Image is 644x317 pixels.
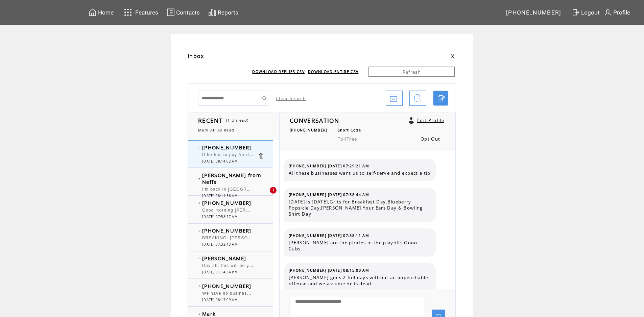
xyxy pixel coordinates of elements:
[572,8,580,17] img: exit.svg
[421,136,440,142] a: Opt Out
[202,199,252,206] span: [PHONE_NUMBER]
[202,227,252,234] span: [PHONE_NUMBER]
[198,178,200,179] img: bulletFull.png
[202,242,238,247] span: [DATE] 07:32:43 AM
[202,298,238,302] span: [DATE] 08:17:09 AM
[289,170,431,176] span: All these businesses want us to self-serve and expect a tip
[289,199,431,217] span: [DATE] is [DATE],Grits for Breakfast Day,Blueberry Popsicle Day,[PERSON_NAME] Your Ears Day & Bow...
[389,91,398,106] img: archive.png
[208,8,216,17] img: chart.svg
[259,91,269,106] input: Submit
[289,268,369,273] span: [PHONE_NUMBER] [DATE] 08:15:00 AM
[433,91,448,106] a: Click to start a chat with mobile number by SMS
[258,153,264,159] a: Click to delete these messgaes
[289,240,431,252] span: [PERSON_NAME] are the pirates in the playoffs Gooo Cubs
[202,262,330,268] span: Day all, this will be yours the curtains no not the curtains
[202,206,410,213] span: Good morning [PERSON_NAME] and [PERSON_NAME]. Can't wait to hear [PERSON_NAME].
[88,7,115,18] a: Home
[198,285,200,287] img: bulletEmpty.png
[290,128,328,132] span: [PHONE_NUMBER]
[176,9,200,16] span: Contacts
[338,136,357,142] span: TollFree
[252,69,305,74] a: DOWNLOAD REPLIES CSV
[198,202,200,204] img: bulletEmpty.png
[218,9,238,16] span: Reports
[121,6,159,19] a: Features
[308,69,358,74] a: DOWNLOAD ENTIRE CSV
[413,91,421,106] img: bell.png
[166,7,201,18] a: Contacts
[135,9,158,16] span: Features
[202,159,238,164] span: [DATE] 08:14:02 AM
[202,194,238,198] span: [DATE] 08:11:56 AM
[202,270,238,274] span: [DATE] 01:14:34 PM
[202,289,524,296] span: We have no business invading lran or [GEOGRAPHIC_DATA]. Maduros pro [DOMAIN_NAME] they have more ...
[338,128,361,132] span: Short Code
[202,151,332,157] span: If he has to pay for dirt then there must be nothing to hide
[198,230,200,231] img: bulletEmpty.png
[604,8,612,17] img: profile.svg
[198,116,223,124] span: RECENT
[603,7,631,18] a: Profile
[198,313,200,315] img: bulletEmpty.png
[276,95,306,101] a: Clear Search
[417,117,444,123] a: Edit Profile
[202,283,252,289] span: [PHONE_NUMBER]
[202,172,261,185] span: [PERSON_NAME] from Neffs
[198,147,200,148] img: bulletEmpty.png
[122,7,134,18] img: features.svg
[290,116,339,124] span: CONVERSATION
[89,8,97,17] img: home.svg
[506,9,562,16] span: [PHONE_NUMBER]
[202,215,238,219] span: [DATE] 07:58:27 AM
[613,9,630,16] span: Profile
[202,144,252,151] span: [PHONE_NUMBER]
[368,67,455,77] a: Refresh
[289,233,369,238] span: [PHONE_NUMBER] [DATE] 07:58:11 AM
[289,164,369,168] span: [PHONE_NUMBER] [DATE] 07:29:21 AM
[167,8,175,17] img: contacts.svg
[226,118,248,123] span: (1 Unread)
[581,9,600,16] span: Logout
[571,7,603,18] a: Logout
[270,187,277,194] div: 1
[198,258,200,259] img: bulletEmpty.png
[289,192,369,197] span: [PHONE_NUMBER] [DATE] 07:38:44 AM
[409,117,414,124] a: Click to edit user profile
[98,9,114,16] span: Home
[202,310,216,317] span: Mark
[202,234,546,241] span: BREAKING: [PERSON_NAME], the most prolific primatologist of a generation, has died. She was 91. M...
[289,274,431,287] span: [PERSON_NAME] goes 2 full days without an impeachable offense and we assume he is dead
[198,128,234,132] a: Mark All As Read
[202,185,542,192] span: I'm back in [GEOGRAPHIC_DATA] from [GEOGRAPHIC_DATA]. [DATE] I'm off to [GEOGRAPHIC_DATA], [GEOGR...
[202,255,246,262] span: [PERSON_NAME]
[207,7,239,18] a: Reports
[188,52,204,60] span: Inbox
